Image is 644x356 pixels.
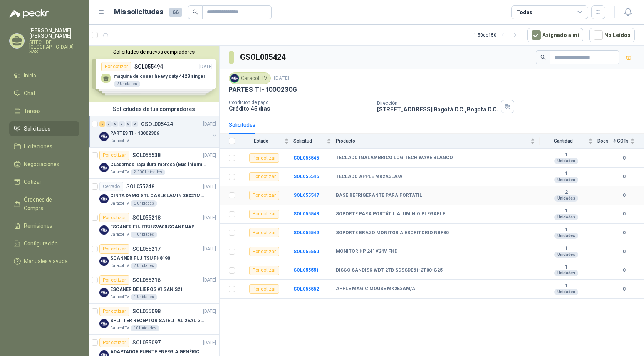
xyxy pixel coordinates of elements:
p: SOL055098 [132,309,161,314]
p: PARTES TI - 10002306 [110,130,159,137]
p: Condición de pago [229,100,371,105]
b: 1 [540,171,593,177]
a: Remisiones [9,218,79,233]
a: Órdenes de Compra [9,192,79,215]
span: Licitaciones [24,142,52,151]
div: Por cotizar [99,244,129,254]
div: Por cotizar [249,153,279,163]
a: Por cotizarSOL055217[DATE] Company LogoSCANNER FUJITSU FI-8190Caracol TV2 Unidades [89,241,219,272]
a: Configuración [9,236,79,251]
a: Manuales y ayuda [9,254,79,269]
button: Solicitudes de nuevos compradores [92,49,216,55]
h3: GSOL005424 [240,51,287,63]
b: 1 [540,152,593,158]
div: 2.000 Unidades [131,169,165,175]
a: SOL055547 [293,193,319,198]
b: 0 [613,154,635,162]
a: SOL055546 [293,174,319,179]
p: Crédito 45 días [229,105,371,112]
button: No Leídos [589,28,635,42]
b: 0 [613,210,635,218]
button: Asignado a mi [527,28,583,42]
span: Solicitud [293,138,325,144]
p: SOL055097 [132,340,161,345]
a: SOL055552 [293,286,319,292]
p: Caracol TV [110,263,129,269]
b: 0 [613,285,635,293]
img: Company Logo [99,132,109,141]
p: GSOL005424 [141,121,173,127]
p: SOL055216 [132,277,161,283]
p: Caracol TV [110,200,129,207]
div: 0 [126,121,131,127]
a: SOL055550 [293,249,319,254]
p: ADAPTADOR FUENTE ENERGÍA GENÉRICO 24V 1A [110,348,206,356]
a: Tareas [9,104,79,118]
span: 66 [169,8,182,17]
p: [DATE] [274,75,289,82]
p: Cuadernos Tapa dura impresa (Mas informacion en el adjunto) [110,161,206,168]
b: BASE REFRIGERANTE PARA PORTATIL [336,193,422,199]
b: SOPORTE PARA PORTÁTIL ALUMINIO PLEGABLE [336,211,445,217]
div: 8 [99,121,105,127]
img: Logo peakr [9,9,49,18]
a: Solicitudes [9,121,79,136]
b: 1 [540,208,593,214]
th: Producto [336,134,540,149]
a: Inicio [9,68,79,83]
span: Solicitudes [24,124,50,133]
div: 1 Unidades [131,232,157,238]
div: Unidades [554,289,578,295]
img: Company Logo [99,225,109,235]
th: Cantidad [540,134,597,149]
b: TECLADO APPLE MK2A3LA/A [336,174,402,180]
div: 10 Unidades [131,325,159,331]
p: SCANNER FUJITSU FI-8190 [110,255,170,262]
span: Manuales y ayuda [24,257,68,265]
span: Negociaciones [24,160,59,168]
th: Estado [240,134,293,149]
a: Negociaciones [9,157,79,171]
p: ESCÁNER DE LIBROS VIISAN S21 [110,286,183,293]
th: Solicitud [293,134,336,149]
b: 0 [613,192,635,199]
div: 0 [112,121,118,127]
th: Docs [597,134,613,149]
p: Dirección [377,101,498,106]
a: CerradoSOL055248[DATE] Company LogoCINTA DYMO XTL CABLE LAMIN 38X21MMBLANCOCaracol TV6 Unidades [89,179,219,210]
b: SOL055545 [293,155,319,161]
p: [DATE] [203,277,216,284]
p: SITECH DE [GEOGRAPHIC_DATA] SAS [29,40,79,54]
div: Por cotizar [249,247,279,256]
div: Todas [516,8,532,17]
span: Cantidad [540,138,587,144]
img: Company Logo [230,74,239,82]
a: Chat [9,86,79,101]
p: CINTA DYMO XTL CABLE LAMIN 38X21MMBLANCO [110,192,206,200]
span: Inicio [24,71,36,80]
div: 6 Unidades [131,200,157,207]
p: ESCANER FUJITSU SV600 SCANSNAP [110,223,194,231]
div: Unidades [554,195,578,202]
span: Órdenes de Compra [24,195,72,212]
p: [DATE] [203,214,216,222]
p: SOL055218 [132,215,161,220]
p: SPLITTER RECEPTOR SATELITAL 2SAL GT-SP21 [110,317,206,324]
p: Caracol TV [110,325,129,331]
h1: Mis solicitudes [114,7,163,18]
div: Cerrado [99,182,123,191]
div: Unidades [554,177,578,183]
b: MONITOR HP 24" V24V FHD [336,249,397,255]
div: Solicitudes de tus compradores [89,102,219,116]
p: [DATE] [203,339,216,346]
p: [DATE] [203,152,216,159]
div: 0 [119,121,125,127]
b: SOL055551 [293,267,319,273]
p: [DATE] [203,245,216,253]
b: SOPORTE BRAZO MONITOR A ESCRITORIO NBF80 [336,230,449,236]
img: Company Logo [99,319,109,328]
div: Unidades [554,270,578,276]
a: SOL055549 [293,230,319,235]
